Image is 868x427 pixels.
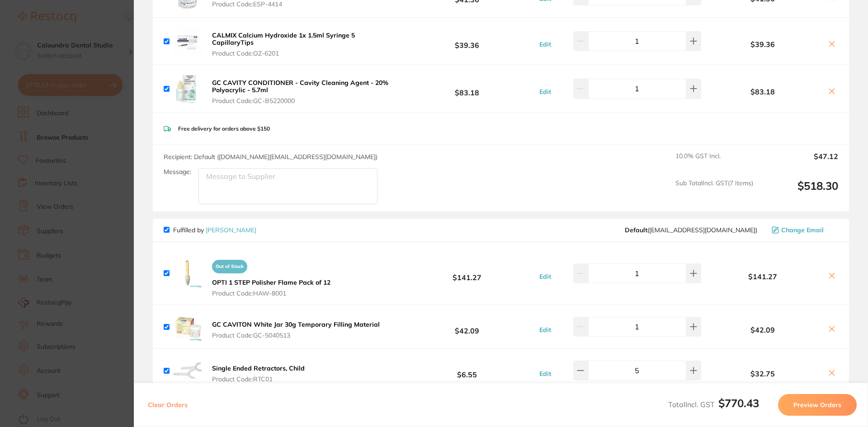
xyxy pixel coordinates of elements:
b: $39.36 [400,33,534,50]
b: $39.36 [703,40,822,48]
span: Recipient: Default ( [DOMAIN_NAME][EMAIL_ADDRESS][DOMAIN_NAME] ) [164,153,377,161]
b: GC CAVITON White Jar 30g Temporary Filling Material [212,320,380,328]
button: GC CAVITON White Jar 30g Temporary Filling Material Product Code:GC-5040513 [209,320,382,339]
button: Out of StockOPTI 1 STEP Polisher Flame Pack of 12 Product Code:HAW-8001 [209,256,333,297]
span: Out of Stock [212,260,247,273]
span: Product Code: RTC01 [212,375,305,383]
b: $141.27 [703,272,822,281]
b: $6.55 [400,362,534,379]
button: Edit [537,272,554,281]
p: It has been 14 days since you have started your Restocq journey. We wanted to do a check in and s... [39,26,156,35]
button: Edit [537,88,554,96]
span: Product Code: ESP-4414 [212,0,332,8]
b: $32.75 [703,370,822,378]
img: YmNtd2d1dw [173,312,202,341]
button: Single Ended Retractors, Child Product Code:RTC01 [209,364,307,383]
span: Product Code: OZ-6201 [212,50,397,57]
img: MzE5dTdxeQ [173,74,202,103]
button: Clear Orders [145,394,190,416]
span: Total Incl. GST [668,400,759,409]
button: Preview Orders [778,394,857,416]
span: save@adamdental.com.au [625,226,757,234]
img: cGQ0czB1cA [173,27,202,56]
span: Product Code: GC-B5220000 [212,97,397,104]
b: GC CAVITY CONDITIONER - Cavity Cleaning Agent - 20% Polyacrylic - 5.7ml [212,79,388,94]
button: Edit [537,40,554,48]
div: message notification from Restocq, 2w ago. It has been 14 days since you have started your Restoc... [14,19,167,49]
b: Default [625,226,647,234]
img: NTQxdmo1bA [173,356,202,385]
p: Message from Restocq, sent 2w ago [39,35,156,43]
p: Fulfilled by [173,226,256,234]
span: Change Email [781,226,824,234]
img: Profile image for Restocq [20,27,35,42]
p: Free delivery for orders above $150 [178,126,270,132]
span: Sub Total Incl. GST ( 7 Items) [675,179,753,204]
button: CALMIX Calcium Hydroxide 1x 1.5ml Syringe 5 CapillaryTips Product Code:OZ-6201 [209,31,400,57]
span: Product Code: GC-5040513 [212,332,380,339]
button: Edit [537,326,554,334]
a: [PERSON_NAME] [206,226,256,234]
b: $83.18 [400,80,534,97]
label: Message: [164,168,191,176]
b: CALMIX Calcium Hydroxide 1x 1.5ml Syringe 5 CapillaryTips [212,31,355,47]
button: Change Email [769,226,838,234]
button: GC CAVITY CONDITIONER - Cavity Cleaning Agent - 20% Polyacrylic - 5.7ml Product Code:GC-B5220000 [209,79,400,105]
b: Single Ended Retractors, Child [212,364,305,372]
span: 10.0 % GST Incl. [675,152,753,172]
b: $42.09 [400,319,534,335]
button: Edit [537,370,554,378]
b: $770.43 [718,396,759,410]
output: $47.12 [760,152,838,172]
b: OPTI 1 STEP Polisher Flame Pack of 12 [212,278,330,286]
b: $42.09 [703,326,822,334]
img: dGdkNTNuZw [173,259,202,288]
span: Product Code: HAW-8001 [212,290,330,297]
b: $141.27 [400,265,534,282]
b: $83.18 [703,88,822,96]
output: $518.30 [760,179,838,204]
